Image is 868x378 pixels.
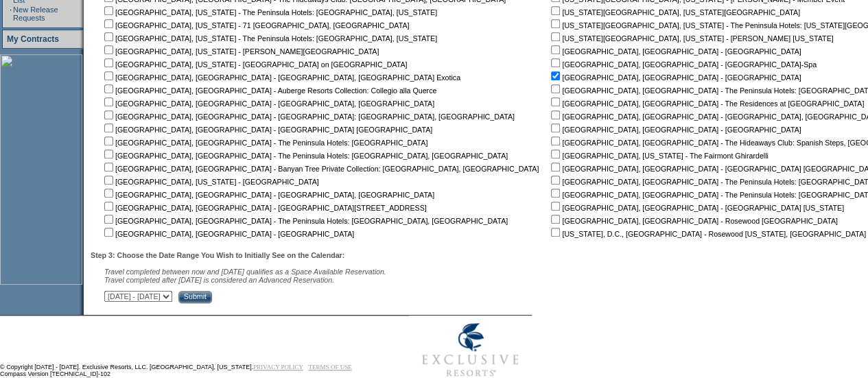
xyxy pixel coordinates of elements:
nobr: Travel completed after [DATE] is considered an Advanced Reservation. [104,276,334,284]
nobr: [GEOGRAPHIC_DATA], [US_STATE] - [GEOGRAPHIC_DATA] on [GEOGRAPHIC_DATA] [102,60,407,69]
nobr: [GEOGRAPHIC_DATA], [US_STATE] - The Peninsula Hotels: [GEOGRAPHIC_DATA], [US_STATE] [102,34,437,43]
nobr: [GEOGRAPHIC_DATA], [GEOGRAPHIC_DATA] - Auberge Resorts Collection: Collegio alla Querce [102,86,436,95]
nobr: [GEOGRAPHIC_DATA], [GEOGRAPHIC_DATA] - [GEOGRAPHIC_DATA] [548,73,801,82]
nobr: [GEOGRAPHIC_DATA], [GEOGRAPHIC_DATA] - Rosewood [GEOGRAPHIC_DATA] [548,217,837,225]
nobr: [GEOGRAPHIC_DATA], [GEOGRAPHIC_DATA] - The Peninsula Hotels: [GEOGRAPHIC_DATA], [GEOGRAPHIC_DATA] [102,152,508,160]
nobr: [GEOGRAPHIC_DATA], [GEOGRAPHIC_DATA] - Banyan Tree Private Collection: [GEOGRAPHIC_DATA], [GEOGRA... [102,165,539,173]
a: PRIVACY POLICY [253,364,303,370]
nobr: [GEOGRAPHIC_DATA], [GEOGRAPHIC_DATA] - [GEOGRAPHIC_DATA], [GEOGRAPHIC_DATA] [102,99,434,108]
nobr: [GEOGRAPHIC_DATA], [GEOGRAPHIC_DATA] - The Peninsula Hotels: [GEOGRAPHIC_DATA] [102,139,427,147]
nobr: [GEOGRAPHIC_DATA], [US_STATE] - The Peninsula Hotels: [GEOGRAPHIC_DATA], [US_STATE] [102,8,437,16]
nobr: [GEOGRAPHIC_DATA], [GEOGRAPHIC_DATA] - [GEOGRAPHIC_DATA], [GEOGRAPHIC_DATA] [102,191,434,199]
span: Travel completed between now and [DATE] qualifies as a Space Available Reservation. [104,268,386,276]
input: Submit [178,291,212,303]
nobr: [US_STATE][GEOGRAPHIC_DATA], [US_STATE][GEOGRAPHIC_DATA] [548,8,800,16]
td: · [10,5,12,22]
nobr: [GEOGRAPHIC_DATA], [GEOGRAPHIC_DATA] - The Peninsula Hotels: [GEOGRAPHIC_DATA], [GEOGRAPHIC_DATA] [102,217,508,225]
a: My Contracts [7,34,59,44]
nobr: [GEOGRAPHIC_DATA], [GEOGRAPHIC_DATA] - [GEOGRAPHIC_DATA] [GEOGRAPHIC_DATA] [102,126,432,134]
nobr: [GEOGRAPHIC_DATA], [US_STATE] - [PERSON_NAME][GEOGRAPHIC_DATA] [102,47,379,56]
nobr: [GEOGRAPHIC_DATA], [GEOGRAPHIC_DATA] - [GEOGRAPHIC_DATA] [US_STATE] [548,204,844,212]
nobr: [GEOGRAPHIC_DATA], [GEOGRAPHIC_DATA] - [GEOGRAPHIC_DATA] [548,126,801,134]
nobr: [US_STATE], D.C., [GEOGRAPHIC_DATA] - Rosewood [US_STATE], [GEOGRAPHIC_DATA] [548,230,866,238]
nobr: [GEOGRAPHIC_DATA], [GEOGRAPHIC_DATA] - [GEOGRAPHIC_DATA]-Spa [548,60,817,69]
a: TERMS OF USE [309,364,352,370]
nobr: [GEOGRAPHIC_DATA], [GEOGRAPHIC_DATA] - The Residences at [GEOGRAPHIC_DATA] [548,99,864,108]
nobr: [GEOGRAPHIC_DATA], [US_STATE] - 71 [GEOGRAPHIC_DATA], [GEOGRAPHIC_DATA] [102,21,409,29]
nobr: [GEOGRAPHIC_DATA], [GEOGRAPHIC_DATA] - [GEOGRAPHIC_DATA] [102,230,354,238]
nobr: [GEOGRAPHIC_DATA], [GEOGRAPHIC_DATA] - [GEOGRAPHIC_DATA][STREET_ADDRESS] [102,204,427,212]
nobr: [GEOGRAPHIC_DATA], [US_STATE] - [GEOGRAPHIC_DATA] [102,178,319,186]
a: New Release Requests [13,5,58,22]
nobr: [GEOGRAPHIC_DATA], [GEOGRAPHIC_DATA] - [GEOGRAPHIC_DATA]: [GEOGRAPHIC_DATA], [GEOGRAPHIC_DATA] [102,113,515,121]
nobr: [GEOGRAPHIC_DATA], [GEOGRAPHIC_DATA] - [GEOGRAPHIC_DATA], [GEOGRAPHIC_DATA] Exotica [102,73,460,82]
nobr: [US_STATE][GEOGRAPHIC_DATA], [US_STATE] - [PERSON_NAME] [US_STATE] [548,34,833,43]
nobr: [GEOGRAPHIC_DATA], [GEOGRAPHIC_DATA] - [GEOGRAPHIC_DATA] [548,47,801,56]
nobr: [GEOGRAPHIC_DATA], [US_STATE] - The Fairmont Ghirardelli [548,152,768,160]
b: Step 3: Choose the Date Range You Wish to Initially See on the Calendar: [91,251,344,259]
